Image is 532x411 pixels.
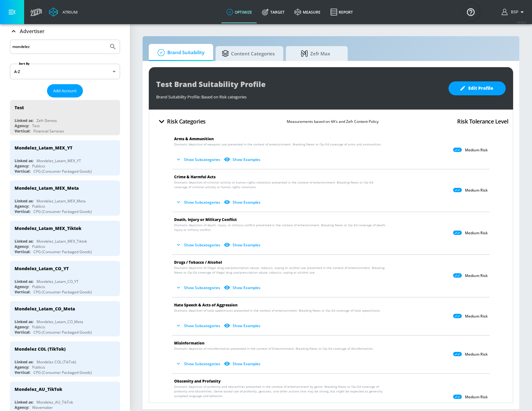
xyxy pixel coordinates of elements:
span: Drugs / Tobacco / Alcohol [174,260,222,265]
div: Mondelez_Latam_CO_Meta [15,306,75,312]
span: Add Account [53,87,77,94]
input: Search by name [12,43,106,51]
div: Vertical: [15,128,30,134]
button: Show Subcategories [174,283,223,293]
div: Linked as: [15,279,33,284]
div: Mondelez_AU_TikTok [15,386,62,392]
div: Agency: [15,244,29,249]
div: Mondelez COL (TikTok) [36,359,76,365]
span: Edit Profile [461,84,493,92]
div: Agency: [15,405,29,410]
div: Agency: [15,365,29,370]
button: Edit Profile [448,81,506,95]
div: CPG (Consumer Packaged Goods) [33,289,92,295]
span: Dramatic depiction of death, injury, or military conflict presented in the context of entertainme... [174,223,387,232]
div: Publicis [32,284,45,289]
span: Obscenity and Profanity [174,379,221,384]
div: Mondelez_Latam_CO_Meta [36,319,83,324]
label: Sort By [18,62,31,66]
p: Medium Risk [465,148,488,153]
div: Publicis [32,204,45,209]
div: Mondelez COL (TikTok)Linked as:Mondelez COL (TikTok)Agency:PublicisVertical:CPG (Consumer Package... [10,341,120,377]
div: Mondelez_Latam_MEX_TiktokLinked as:Mondelez_Latam_MEX_TiktokAgency:PublicisVertical:CPG (Consumer... [10,221,120,256]
div: CPG (Consumer Packaged Goods) [33,209,92,214]
div: Agency: [15,324,29,330]
div: Mondelez_Latam_MEX_Meta [15,185,79,191]
div: Mondelez_Latam_CO_YT [15,266,69,271]
p: Medium Risk [465,188,488,193]
div: Publicis [32,163,45,169]
div: Test [32,123,40,128]
div: Vertical: [15,209,30,214]
div: Publicis [32,365,45,370]
button: Show Examples [223,283,263,293]
span: Content Categories [222,46,275,61]
div: Agency: [15,284,29,289]
button: Show Subcategories [174,240,223,250]
div: Vertical: [15,249,30,254]
div: Agency: [15,204,29,209]
div: Wavemaker [32,405,53,410]
button: Show Subcategories [174,321,223,331]
div: Vertical: [15,370,30,375]
span: Dramatic depiction of misinformation presented in the context of Entertainment, Breaking News or ... [174,346,374,351]
div: Brand Suitability Profile: Based on Risk categories [156,91,442,100]
a: Target [257,1,290,23]
div: Mondelez_Latam_MEX_Meta [36,198,86,204]
a: Report [325,1,358,23]
button: BSP [502,8,526,16]
span: Dramatic depiction of weapons use presented in the context of entertainment. Breaking News or Op–... [174,142,382,147]
button: Show Examples [223,359,263,369]
a: Atrium [49,7,78,17]
p: Medium Risk [465,273,488,278]
div: A-Z [10,64,120,79]
button: Submit Search [106,40,120,54]
div: CPG (Consumer Packaged Goods) [33,370,92,375]
div: Mondelez_Latam_CO_YT [36,279,79,284]
p: Medium Risk [465,231,488,236]
div: CPG (Consumer Packaged Goods) [33,249,92,254]
div: Financial Services [33,128,64,134]
span: Crime & Harmful Acts [174,174,216,180]
div: TestLinked as:Zefr DemosAgency:TestVertical:Financial Services [10,100,120,135]
span: Zefr Max [292,46,339,61]
div: Mondelez COL (TikTok) [15,346,66,352]
span: login as: bsp_linking@zefr.com [508,10,518,14]
div: Mondelez_Latam_MEX_YT [36,158,81,163]
div: Vertical: [15,330,30,335]
a: measure [290,1,325,23]
div: Linked as: [15,359,33,365]
span: Brand Suitability [155,45,204,60]
div: Linked as: [15,158,33,163]
p: Advertiser [20,28,45,35]
div: Mondelez_Latam_MEX_YT [15,145,72,151]
button: Risk Categories [154,114,208,129]
div: Linked as: [15,400,33,405]
div: Linked as: [15,239,33,244]
div: Publicis [32,244,45,249]
span: Dramatic depiction of profanity and obscenities presented in the context of entertainment by genr... [174,384,387,398]
p: Medium Risk [465,314,488,319]
p: Medium Risk [465,352,488,357]
div: Mondelez_Latam_MEX_MetaLinked as:Mondelez_Latam_MEX_MetaAgency:PublicisVertical:CPG (Consumer Pac... [10,180,120,216]
button: Show Examples [223,154,263,165]
div: Mondelez_Latam_MEX_Tiktok [36,239,87,244]
div: Agency: [15,123,29,128]
div: Mondelez_AU_TikTok [36,400,73,405]
button: Show Examples [223,321,263,331]
div: CPG (Consumer Packaged Goods) [33,169,92,174]
div: Atrium [60,9,78,15]
div: Publicis [32,324,45,330]
div: Zefr Demos [36,118,57,123]
div: Linked as: [15,319,33,324]
div: CPG (Consumer Packaged Goods) [33,330,92,335]
div: Mondelez_Latam_CO_MetaLinked as:Mondelez_Latam_CO_MetaAgency:PublicisVertical:CPG (Consumer Packa... [10,301,120,336]
span: Misinformation [174,340,204,346]
div: Linked as: [15,118,33,123]
div: Mondelez_Latam_MEX_YTLinked as:Mondelez_Latam_MEX_YTAgency:PublicisVertical:CPG (Consumer Package... [10,140,120,175]
button: Show Subcategories [174,359,223,369]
